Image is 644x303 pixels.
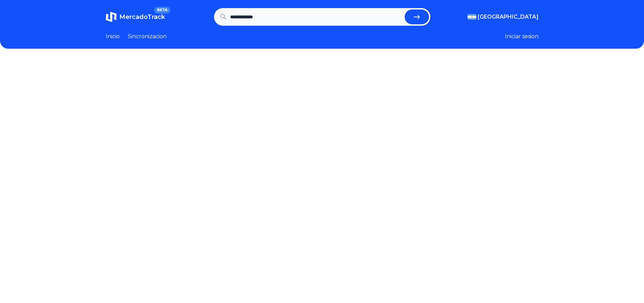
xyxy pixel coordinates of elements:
img: Argentina [468,14,476,20]
span: MercadoTrack [119,13,165,21]
button: Iniciar sesion [505,32,539,41]
button: [GEOGRAPHIC_DATA] [468,13,539,21]
span: [GEOGRAPHIC_DATA] [478,13,539,21]
a: MercadoTrackBETA [106,11,165,22]
a: Sincronizacion [128,32,167,41]
img: MercadoTrack [106,11,117,22]
a: Inicio [106,32,120,41]
span: BETA [154,7,170,14]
